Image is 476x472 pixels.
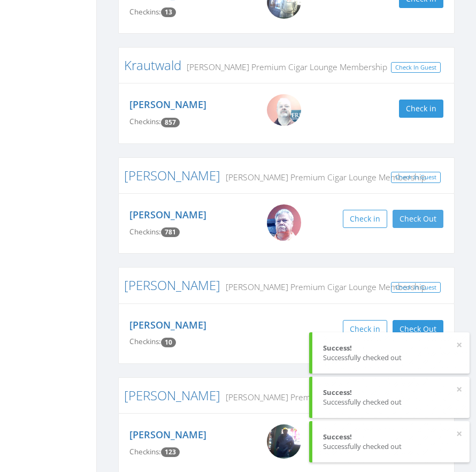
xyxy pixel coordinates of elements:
[399,100,443,118] button: Check in
[343,210,387,228] button: Check in
[220,391,426,403] small: [PERSON_NAME] Premium Cigar Lounge Membership
[456,340,462,351] button: ×
[323,441,459,452] div: Successfully checked out
[456,384,462,395] button: ×
[220,171,426,183] small: [PERSON_NAME] Premium Cigar Lounge Membership
[323,387,459,398] div: Success!
[129,447,161,456] span: Checkins:
[129,7,161,17] span: Checkins:
[129,318,206,331] a: [PERSON_NAME]
[323,343,459,353] div: Success!
[129,337,161,346] span: Checkins:
[267,204,301,241] img: Big_Mike.jpg
[129,428,206,441] a: [PERSON_NAME]
[220,281,426,293] small: [PERSON_NAME] Premium Cigar Lounge Membership
[393,320,443,338] button: Check Out
[323,397,459,407] div: Successfully checked out
[181,61,387,73] small: [PERSON_NAME] Premium Cigar Lounge Membership
[267,94,301,126] img: WIN_20200824_14_20_23_Pro.jpg
[161,227,180,237] span: Checkin count
[393,210,443,228] button: Check Out
[124,276,220,294] a: [PERSON_NAME]
[391,172,441,183] a: Check In Guest
[456,429,462,439] button: ×
[391,282,441,293] a: Check In Guest
[129,227,161,237] span: Checkins:
[323,353,459,363] div: Successfully checked out
[129,117,161,126] span: Checkins:
[323,432,459,442] div: Success!
[161,338,176,347] span: Checkin count
[129,98,206,111] a: [PERSON_NAME]
[161,118,180,127] span: Checkin count
[161,7,176,17] span: Checkin count
[267,424,301,459] img: David_Resse.png
[124,166,220,184] a: [PERSON_NAME]
[161,447,180,457] span: Checkin count
[343,320,387,338] button: Check in
[129,208,206,221] a: [PERSON_NAME]
[124,56,181,74] a: Krautwald
[391,62,441,73] a: Check In Guest
[124,386,220,404] a: [PERSON_NAME]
